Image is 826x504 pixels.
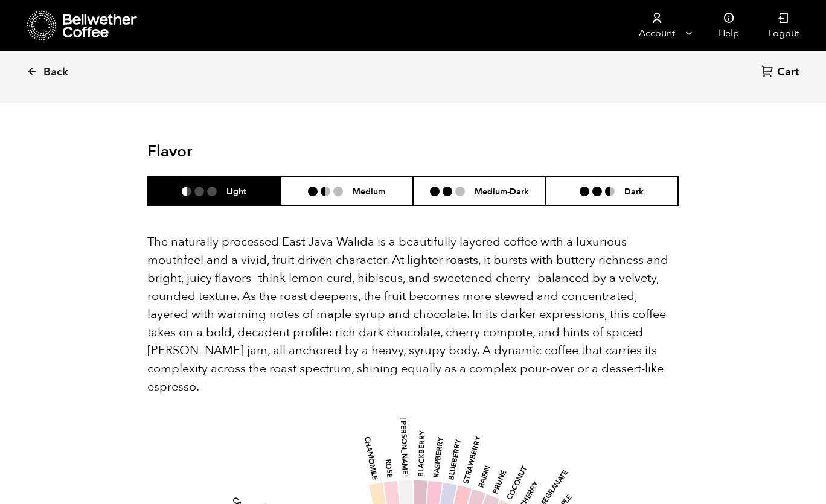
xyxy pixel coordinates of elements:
h6: Medium-Dark [475,186,529,196]
h6: Dark [624,186,644,196]
p: The naturally processed East Java Walida is a beautifully layered coffee with a luxurious mouthfe... [147,233,679,396]
h2: Flavor [147,142,324,161]
span: Back [43,65,68,80]
h6: Medium [353,186,385,196]
h6: Light [226,186,246,196]
a: Cart [761,65,802,81]
span: Cart [777,65,799,80]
